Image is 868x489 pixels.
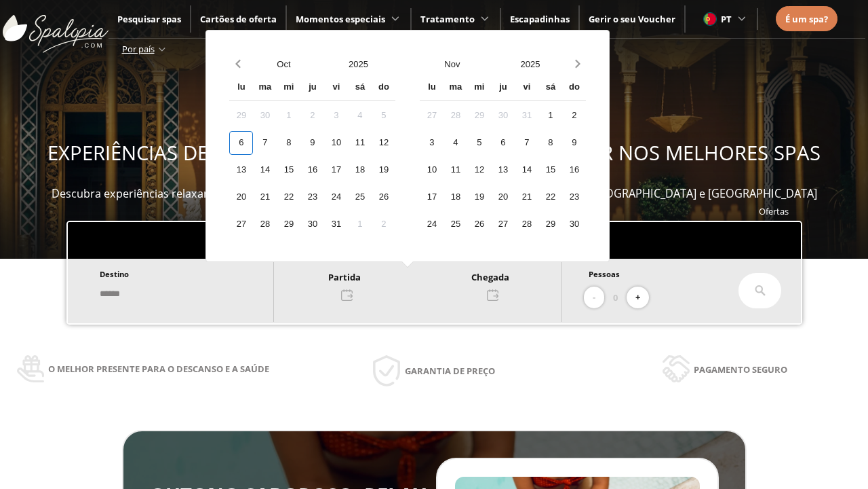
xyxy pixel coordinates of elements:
div: 22 [277,185,300,209]
div: 31 [324,213,348,236]
a: Pesquisar spas [117,13,181,25]
div: 30 [253,104,277,128]
div: 26 [372,185,395,209]
div: do [562,76,586,100]
div: 1 [348,213,372,236]
div: Calendar wrapper [420,76,586,236]
div: 28 [443,104,467,128]
div: 6 [229,131,253,155]
div: 20 [229,185,253,209]
div: 8 [538,131,562,155]
a: É um spa? [785,12,828,26]
span: EXPERIÊNCIAS DE BEM-ESTAR PARA OFERECER E APROVEITAR NOS MELHORES SPAS [47,139,821,166]
div: Calendar days [420,104,586,236]
div: 20 [491,185,515,209]
div: sá [538,76,562,100]
div: 16 [300,158,324,182]
a: Escapadinhas [510,13,570,25]
a: Gerir o seu Voucher [589,13,675,25]
button: Next month [569,52,586,76]
div: 27 [420,104,443,128]
div: 24 [420,213,443,236]
span: Pagamento seguro [694,362,787,377]
div: 12 [372,131,395,155]
div: vi [515,76,538,100]
div: mi [277,76,300,100]
div: 27 [229,213,253,236]
div: Calendar days [229,104,395,236]
div: mi [467,76,491,100]
div: 30 [300,213,324,236]
div: 29 [467,104,491,128]
div: 10 [420,158,443,182]
button: Open months overlay [246,52,321,76]
img: ImgLogoSpalopia.BvClDcEz.svg [3,1,108,53]
span: Destino [100,269,129,279]
div: 2 [372,213,395,236]
span: O melhor presente para o descanso e a saúde [48,361,269,376]
span: Garantia de preço [405,363,495,378]
div: 11 [348,131,372,155]
div: 23 [300,185,324,209]
a: Ofertas [759,205,789,217]
div: 15 [277,158,300,182]
div: 24 [324,185,348,209]
div: 15 [538,158,562,182]
div: 16 [562,158,586,182]
div: sá [348,76,372,100]
button: Open months overlay [413,52,491,76]
div: ma [253,76,277,100]
div: 18 [348,158,372,182]
div: ju [300,76,324,100]
div: 2 [562,104,586,128]
span: Descubra experiências relaxantes, desfrute e ofereça momentos de bem-estar em mais de 400 spas em... [52,186,817,201]
div: 14 [515,158,538,182]
div: 30 [562,213,586,236]
div: 31 [515,104,538,128]
button: + [627,287,649,309]
div: 6 [491,131,515,155]
button: Open years overlay [491,52,569,76]
span: Pessoas [589,269,620,279]
a: Cartões de oferta [200,13,277,25]
div: 17 [324,158,348,182]
div: 18 [443,185,467,209]
div: 7 [253,131,277,155]
div: 19 [467,185,491,209]
div: 1 [277,104,300,128]
div: 5 [467,131,491,155]
div: 27 [491,213,515,236]
div: do [372,76,395,100]
div: 11 [443,158,467,182]
div: 9 [300,131,324,155]
div: 9 [562,131,586,155]
div: 14 [253,158,277,182]
div: 30 [491,104,515,128]
div: lu [420,76,443,100]
div: 25 [443,213,467,236]
div: 17 [420,185,443,209]
span: É um spa? [785,13,828,25]
div: vi [324,76,348,100]
div: lu [229,76,253,100]
div: 3 [420,131,443,155]
button: - [584,287,604,309]
div: 19 [372,158,395,182]
div: 28 [253,213,277,236]
div: 10 [324,131,348,155]
div: 2 [300,104,324,128]
div: 13 [229,158,253,182]
div: 3 [324,104,348,128]
div: Calendar wrapper [229,76,395,236]
div: 4 [348,104,372,128]
div: ju [491,76,515,100]
div: 25 [348,185,372,209]
div: 26 [467,213,491,236]
div: 8 [277,131,300,155]
div: 1 [538,104,562,128]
